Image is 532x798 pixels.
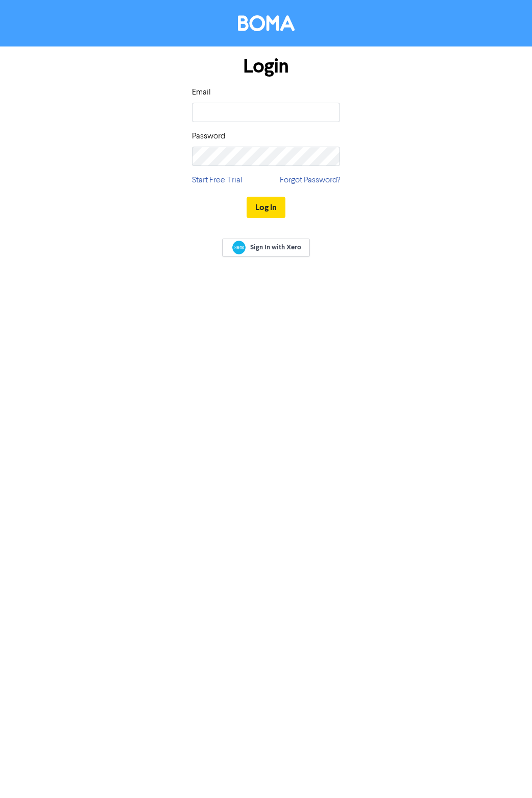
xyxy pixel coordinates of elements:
[238,15,295,31] img: BOMA Logo
[247,197,285,218] button: Log In
[222,239,310,256] a: Sign In with Xero
[192,86,211,99] label: Email
[192,55,340,78] h1: Login
[232,241,246,254] img: Xero logo
[250,243,301,252] span: Sign In with Xero
[280,174,340,186] a: Forgot Password?
[192,174,243,186] a: Start Free Trial
[192,130,225,143] label: Password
